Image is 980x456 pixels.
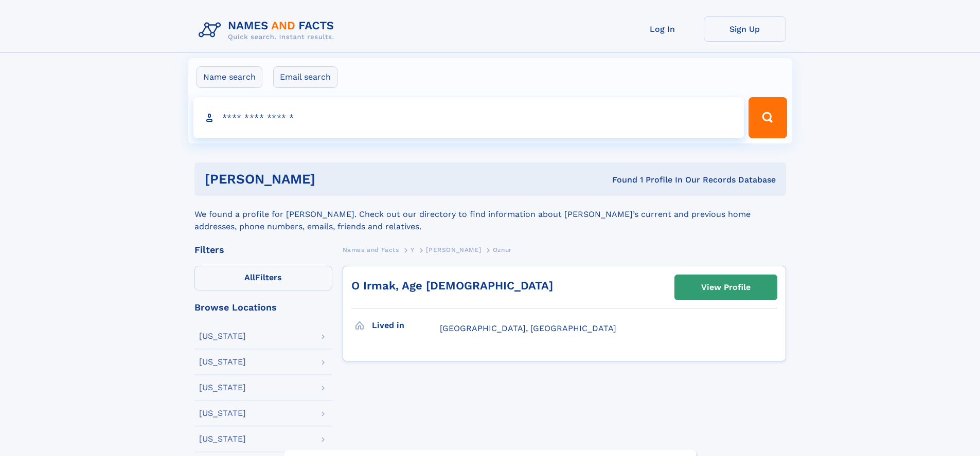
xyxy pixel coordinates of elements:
[701,276,751,299] div: View Profile
[704,16,786,42] a: Sign Up
[372,317,440,334] h3: Lived in
[199,358,246,366] div: [US_STATE]
[426,246,481,253] span: [PERSON_NAME]
[273,66,337,88] label: Email search
[199,332,246,340] div: [US_STATE]
[411,243,415,256] a: Y
[199,384,246,392] div: [US_STATE]
[493,246,512,253] span: Oznur
[343,243,399,256] a: Names and Facts
[411,246,415,253] span: Y
[426,243,481,256] a: [PERSON_NAME]
[199,435,246,443] div: [US_STATE]
[749,97,787,138] button: Search Button
[464,174,776,186] div: Found 1 Profile In Our Records Database
[205,173,464,186] h1: [PERSON_NAME]
[194,303,332,312] div: Browse Locations
[194,16,343,44] img: Logo Names and Facts
[440,323,616,333] span: [GEOGRAPHIC_DATA], [GEOGRAPHIC_DATA]
[351,279,553,292] a: O Irmak, Age [DEMOGRAPHIC_DATA]
[194,245,332,254] div: Filters
[194,266,332,290] label: Filters
[193,97,744,138] input: search input
[621,16,704,42] a: Log In
[197,66,262,88] label: Name search
[194,196,786,233] div: We found a profile for [PERSON_NAME]. Check out our directory to find information about [PERSON_N...
[675,275,777,300] a: View Profile
[244,272,255,282] span: All
[199,409,246,417] div: [US_STATE]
